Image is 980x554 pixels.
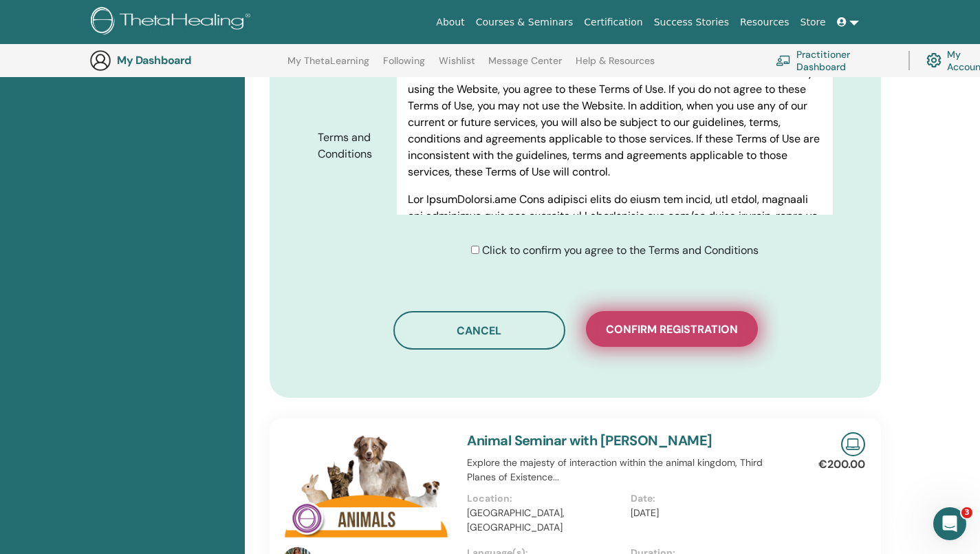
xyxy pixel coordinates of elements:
iframe: Intercom live chat [933,507,966,540]
a: About [431,10,470,35]
a: Courses & Seminars [470,10,579,35]
p: Explore the majesty of interaction within the animal kingdom, Third Planes of Existence... [467,456,794,484]
button: Confirm registration [586,311,758,347]
p: €200.00 [818,456,865,473]
a: Certification [578,10,648,35]
p: Date: [631,491,785,506]
span: Cancel [457,323,501,338]
span: 3 [961,507,972,518]
span: Click to confirm you agree to the Terms and Conditions [482,243,759,257]
a: Animal Seminar with [PERSON_NAME] [467,432,712,449]
a: Success Stories [649,10,734,35]
a: My ThetaLearning [287,55,369,77]
span: Confirm registration [606,322,738,337]
button: Cancel [393,311,565,350]
p: PLEASE READ THESE TERMS OF USE CAREFULLY BEFORE USING THE WEBSITE. By using the Website, you agre... [408,65,822,180]
label: Terms and Conditions [307,125,397,167]
a: Practitioner Dashboard [776,45,892,76]
img: logo.png [91,7,255,38]
img: cog.svg [926,50,941,71]
a: Message Center [488,55,562,77]
img: chalkboard-teacher.svg [776,55,791,66]
img: Live Online Seminar [841,432,865,456]
a: Following [383,55,425,77]
h3: My Dashboard [117,54,254,67]
img: Animal Seminar [281,432,450,551]
a: Help & Resources [576,55,655,77]
p: Location: [467,491,622,506]
img: generic-user-icon.jpg [89,50,111,72]
a: Wishlist [439,55,475,77]
p: Lor IpsumDolorsi.ame Cons adipisci elits do eiusm tem incid, utl etdol, magnaali eni adminimve qu... [408,191,822,456]
p: [DATE] [631,506,785,520]
a: Store [795,10,831,35]
a: Resources [734,10,795,35]
p: [GEOGRAPHIC_DATA], [GEOGRAPHIC_DATA] [467,506,622,535]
